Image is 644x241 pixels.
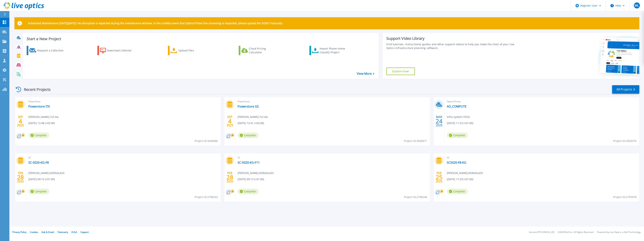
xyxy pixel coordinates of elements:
[19,120,22,123] span: 4
[635,4,639,7] span: ML
[28,177,55,181] span: [DATE] 09:15 (+01:00)
[14,85,56,94] div: Recent Projects
[447,189,468,194] span: Complete
[447,177,473,181] span: [DATE] 17:29 (+01:00)
[613,195,636,199] span: Project ID: 2793978
[613,139,636,143] span: Project ID: 2830376
[28,115,59,119] span: [PERSON_NAME] , TUI AG
[195,139,218,143] span: Project ID: 3040686
[447,121,473,125] span: [DATE] 11:23 (+01:00)
[238,177,264,181] span: [DATE] 09:13 (+01:00)
[238,115,268,119] span: [PERSON_NAME] , TUI AG
[386,68,415,75] a: Explore Now!
[28,99,218,104] span: PowerStore
[447,156,637,160] span: SC
[28,161,49,164] a: SC-5020-KG-F8
[178,47,208,54] div: Upload Files
[226,114,233,128] div: SEP 2025
[41,230,54,234] a: Ads & Email
[238,156,428,160] span: SC
[28,171,65,175] span: [PERSON_NAME] , KERAGLASS
[17,176,24,179] span: 28
[529,231,554,233] li: Version: [TECHNICAL_ID]
[436,120,442,123] span: 24
[71,230,77,234] a: EULA
[249,47,279,54] div: Cloud Pricing Calculator
[28,121,55,125] span: [DATE] 12:48 (+02:00)
[238,161,260,164] a: SC-5020-KG-F11
[80,230,89,234] a: Support
[447,171,483,175] span: [PERSON_NAME] , KERAGLASS
[404,139,427,143] span: Project ID: 3040671
[27,37,374,41] h3: Start a New Project
[57,230,68,234] a: Telemetry
[558,231,594,233] li: © 2025 Dell Inc. All Rights Reserved
[97,46,139,55] a: Download Collector
[447,99,637,104] span: Optical Prime
[28,189,49,194] span: Complete
[195,195,218,199] span: Project ID: 2798242
[168,46,210,55] a: Upload Files
[447,161,466,164] a: SC5020-F8-KG
[238,189,259,194] span: Complete
[228,120,232,123] span: 4
[28,22,283,25] p: Scheduled Maintenance [DATE][DATE]: No disruption is expected during the maintenance window. In t...
[28,105,50,108] a: Powerstore ITX
[17,114,24,128] div: SEP 2025
[436,176,442,179] span: 25
[37,47,67,54] div: Request a Collection
[238,171,274,175] span: [PERSON_NAME] , KERAGLASS
[238,105,259,108] a: Powerstore GS
[226,170,233,184] div: FEB 2025
[386,36,520,41] div: Support Video Library
[597,231,641,233] li: Powered by Live Optics, a Dell Technology
[17,170,24,184] div: FEB 2025
[238,99,428,104] span: PowerStore
[386,42,520,50] div: Find tutorials, instructional guides and other support videos to help you make the most of your L...
[612,85,639,94] a: All Projects
[357,72,374,75] a: View More
[447,133,468,138] span: Complete
[239,46,281,55] a: Cloud Pricing Calculator
[404,195,427,199] span: Project ID: 2798240
[447,115,470,119] span: Infra system , TESSI
[12,230,26,234] a: Privacy Policy
[30,230,38,234] a: Cookies
[27,46,68,55] a: Request a Collection
[238,133,259,138] span: Complete
[226,176,233,179] span: 28
[238,121,264,125] span: [DATE] 12:41 (+02:00)
[107,47,137,54] div: Download Collector
[436,170,443,184] div: FEB 2025
[320,47,349,54] div: Import Phone Home CloudIQ Project
[28,156,218,160] span: SC
[436,114,443,128] div: MAR 2025
[28,133,49,138] span: Complete
[447,105,466,108] a: AO_COMPUTE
